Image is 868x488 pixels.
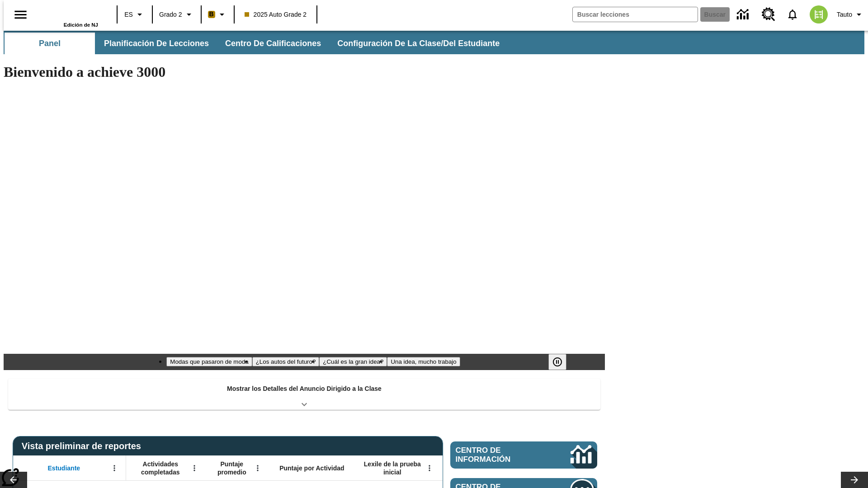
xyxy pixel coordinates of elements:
button: Diapositiva 1 Modas que pasaron de moda [166,357,252,366]
button: Pausar [548,354,566,370]
button: Carrusel de lecciones, seguir [841,472,868,488]
h1: Bienvenido a achieve 3000 [4,64,605,80]
div: Pausar [548,354,576,370]
button: Grado: Grado 2, Elige un grado [156,6,198,23]
div: Subbarra de navegación [4,31,864,54]
span: Lexile de la prueba inicial [359,460,425,476]
button: Abrir menú [251,461,264,475]
a: Portada [39,4,98,22]
span: Centro de calificaciones [225,38,321,49]
a: Notificaciones [781,3,804,26]
span: Vista preliminar de reportes [22,441,146,451]
a: Centro de información [450,441,597,469]
p: Mostrar los Detalles del Anuncio Dirigido a la Clase [227,384,382,394]
span: Puntaje promedio [210,460,254,476]
button: Abrir el menú lateral [7,1,34,28]
span: B [209,9,214,20]
button: Diapositiva 3 ¿Cuál es la gran idea? [319,357,387,366]
button: Configuración de la clase/del estudiante [330,33,507,54]
span: Estudiante [48,464,80,472]
div: Portada [39,3,98,28]
span: ES [124,10,133,19]
span: Configuración de la clase/del estudiante [337,38,500,49]
button: Abrir menú [188,461,201,475]
button: Diapositiva 2 ¿Los autos del futuro? [252,357,320,366]
button: Panel [5,33,95,54]
button: Perfil/Configuración [833,6,868,23]
button: Planificación de lecciones [97,33,216,54]
span: Actividades completadas [131,460,190,476]
button: Diapositiva 4 Una idea, mucho trabajo [387,357,460,366]
button: Lenguaje: ES, Selecciona un idioma [120,6,149,23]
span: Centro de información [456,446,540,464]
a: Centro de recursos, Se abrirá en una pestaña nueva. [756,2,781,27]
img: avatar image [810,5,828,23]
input: Buscar campo [573,7,698,22]
div: Subbarra de navegación [4,33,508,54]
span: Planificación de lecciones [104,38,209,49]
button: Escoja un nuevo avatar [804,3,833,26]
span: Panel [39,38,61,49]
button: Abrir menú [108,461,121,475]
a: Centro de información [731,2,756,27]
div: Mostrar los Detalles del Anuncio Dirigido a la Clase [8,379,600,410]
button: Abrir menú [423,461,436,475]
span: 2025 Auto Grade 2 [245,10,307,19]
span: Grado 2 [159,10,182,19]
button: Centro de calificaciones [218,33,328,54]
span: Puntaje por Actividad [279,464,344,472]
span: Edición de NJ [64,22,98,28]
span: Tauto [837,10,852,19]
button: Boost El color de la clase es anaranjado claro. Cambiar el color de la clase. [204,6,231,23]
